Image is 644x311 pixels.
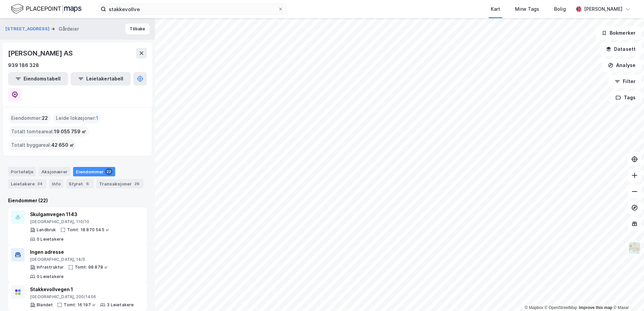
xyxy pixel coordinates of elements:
[73,167,115,176] div: Eiendommer
[37,265,64,270] div: Infrastruktur
[67,227,110,233] div: Tomt: 18 870 545 ㎡
[8,167,36,176] div: Portefølje
[125,24,150,34] button: Tilbake
[8,72,68,85] button: Eiendomstabell
[30,257,144,262] div: [GEOGRAPHIC_DATA], 14/5
[584,5,622,13] div: [PERSON_NAME]
[525,305,543,310] a: Mapbox
[39,167,70,176] div: Aksjonærer
[30,294,134,300] div: [GEOGRAPHIC_DATA], 200/1456
[579,305,612,310] a: Improve this map
[610,279,644,311] iframe: Chat Widget
[8,140,77,150] div: Totalt byggareal :
[8,179,46,188] div: Leietakere
[96,179,143,188] div: Transaksjoner
[107,302,134,308] div: 3 Leietakere
[11,3,82,15] img: logo.f888ab2527a4732fd821a326f86c7f29.svg
[64,302,96,308] div: Tomt: 16 197 ㎡
[53,113,101,124] div: Leide lokasjoner :
[8,197,147,205] div: Eiendommer (22)
[42,114,48,122] span: 22
[596,26,641,40] button: Bokmerker
[610,279,644,311] div: Kontrollprogram for chat
[49,179,63,188] div: Info
[71,72,131,85] button: Leietakertabell
[515,5,539,13] div: Mine Tags
[30,210,144,218] div: Skulgamvegen 1143
[609,75,641,88] button: Filter
[36,180,44,187] div: 34
[602,59,641,72] button: Analyse
[30,219,144,224] div: [GEOGRAPHIC_DATA], 110/10
[610,91,641,104] button: Tags
[600,42,641,56] button: Datasett
[96,114,98,122] span: 1
[545,305,577,310] a: OpenStreetMap
[8,48,74,59] div: [PERSON_NAME] AS
[8,61,39,69] div: 939 186 328
[54,128,86,136] span: 19 055 759 ㎡
[37,227,56,233] div: Landbruk
[37,237,64,242] div: 0 Leietakere
[59,25,79,33] div: Gårdeier
[5,26,51,32] button: [STREET_ADDRESS]
[30,248,144,256] div: Ingen adresse
[554,5,566,13] div: Bolig
[51,141,74,149] span: 42 650 ㎡
[30,285,134,293] div: Stakkevollvegen 1
[106,4,278,14] input: Søk på adresse, matrikkel, gårdeiere, leietakere eller personer
[8,113,51,124] div: Eiendommer :
[37,302,53,308] div: Blandet
[8,126,89,137] div: Totalt tomteareal :
[84,180,91,187] div: 6
[491,5,500,13] div: Kart
[133,180,141,187] div: 26
[105,168,112,175] div: 22
[628,242,641,254] img: Z
[75,265,108,270] div: Tomt: 98 878 ㎡
[66,179,94,188] div: Styret
[37,274,64,279] div: 0 Leietakere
